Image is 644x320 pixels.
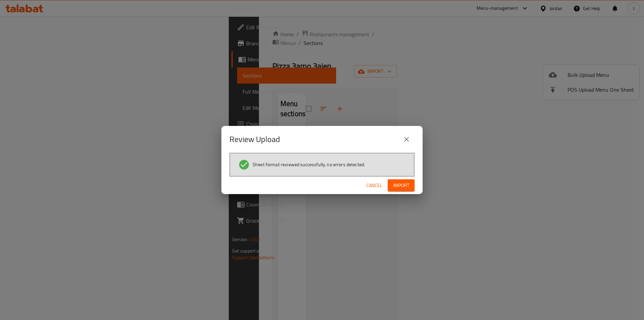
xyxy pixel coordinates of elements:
[388,179,415,192] button: Import
[229,134,280,145] h2: Review Upload
[364,179,385,192] button: Cancel
[253,161,365,168] span: Sheet format reviewed successfully, no errors detected.
[393,181,409,190] span: Import
[398,131,415,147] button: close
[366,181,382,190] span: Cancel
